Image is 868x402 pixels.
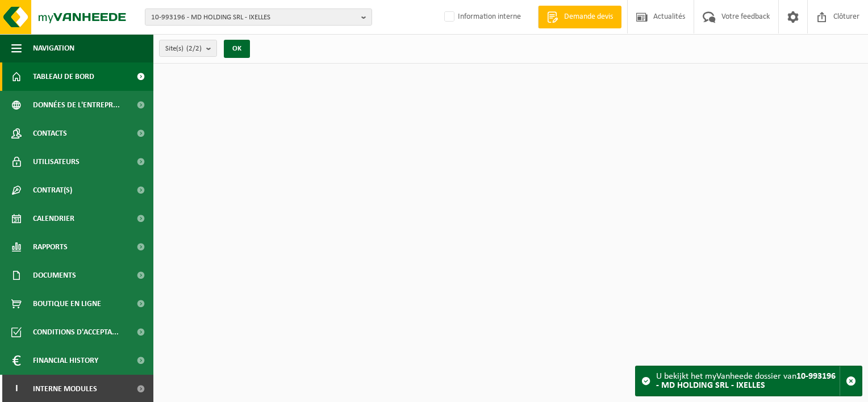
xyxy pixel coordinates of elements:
[165,40,202,57] span: Site(s)
[145,9,372,26] button: 10-993196 - MD HOLDING SRL - IXELLES
[538,6,621,28] a: Demande devis
[224,40,250,58] button: OK
[33,204,74,233] span: Calendrier
[442,9,521,26] label: Information interne
[33,261,76,290] span: Documents
[33,346,98,375] span: Financial History
[33,290,101,318] span: Boutique en ligne
[186,45,202,52] count: (2/2)
[33,119,67,148] span: Contacts
[656,372,836,390] strong: 10-993196 - MD HOLDING SRL - IXELLES
[159,40,217,57] button: Site(s)(2/2)
[151,9,357,26] span: 10-993196 - MD HOLDING SRL - IXELLES
[33,34,74,62] span: Navigation
[33,176,72,204] span: Contrat(s)
[33,62,94,91] span: Tableau de bord
[33,148,80,176] span: Utilisateurs
[33,233,68,261] span: Rapports
[33,91,120,119] span: Données de l'entrepr...
[561,11,616,23] span: Demande devis
[33,318,119,346] span: Conditions d'accepta...
[656,366,840,396] div: U bekijkt het myVanheede dossier van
